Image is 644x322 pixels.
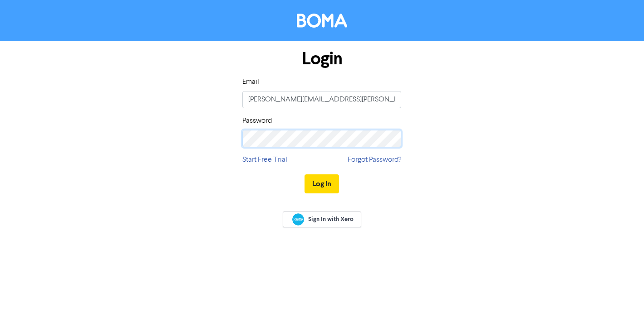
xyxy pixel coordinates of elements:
a: Start Free Trial [242,154,287,165]
img: BOMA Logo [297,14,347,28]
iframe: Chat Widget [527,224,644,322]
img: Xero logo [292,213,304,226]
label: Email [242,77,259,87]
label: Password [242,115,272,126]
span: Sign In with Xero [308,215,354,223]
a: Forgot Password? [348,154,401,165]
button: Log In [305,174,339,193]
a: Sign In with Xero [283,211,361,227]
h1: Login [242,48,401,69]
